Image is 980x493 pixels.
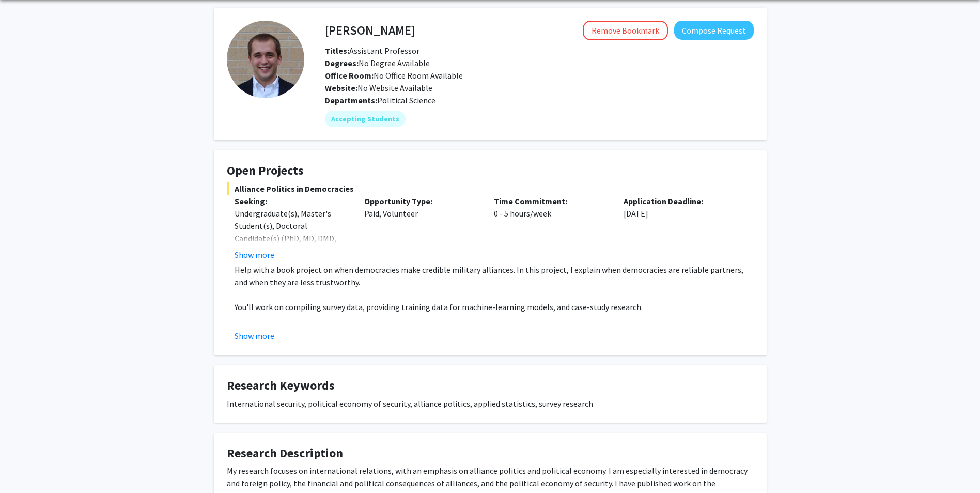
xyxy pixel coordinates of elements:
p: Time Commitment: [494,195,608,207]
h4: Research Description [227,446,754,461]
p: Seeking: [235,195,349,207]
img: Profile Picture [227,21,304,98]
span: Political Science [377,95,435,105]
h4: Open Projects [227,163,754,178]
mat-chip: Accepting Students [325,111,406,127]
button: Show more [235,330,274,342]
div: Paid, Volunteer [356,195,486,261]
span: Assistant Professor [325,45,419,56]
span: No Degree Available [325,58,430,68]
h4: [PERSON_NAME] [325,21,415,40]
p: You'll work on compiling survey data, providing training data for machine-learning models, and ca... [235,301,754,313]
div: 0 - 5 hours/week [486,195,616,261]
button: Show more [235,249,274,261]
b: Office Room: [325,70,374,81]
p: Application Deadline: [624,195,738,207]
h4: Research Keywords [227,378,754,393]
b: Degrees: [325,58,359,68]
p: Help with a book project on when democracies make credible military alliances. In this project, I... [235,264,754,288]
span: Alliance Politics in Democracies [227,182,754,195]
b: Departments: [325,95,377,105]
span: No Office Room Available [325,70,463,81]
button: Compose Request to Joshua Alley [674,21,754,40]
span: No Website Available [325,83,432,93]
iframe: Chat [8,446,44,485]
b: Website: [325,83,357,93]
p: Opportunity Type: [364,195,478,207]
div: [DATE] [616,195,745,261]
div: International security, political economy of security, alliance politics, applied statistics, sur... [227,397,754,410]
b: Titles: [325,45,349,56]
button: Remove Bookmark [583,21,668,40]
div: Undergraduate(s), Master's Student(s), Doctoral Candidate(s) (PhD, MD, DMD, PharmD, etc.) [235,207,349,257]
